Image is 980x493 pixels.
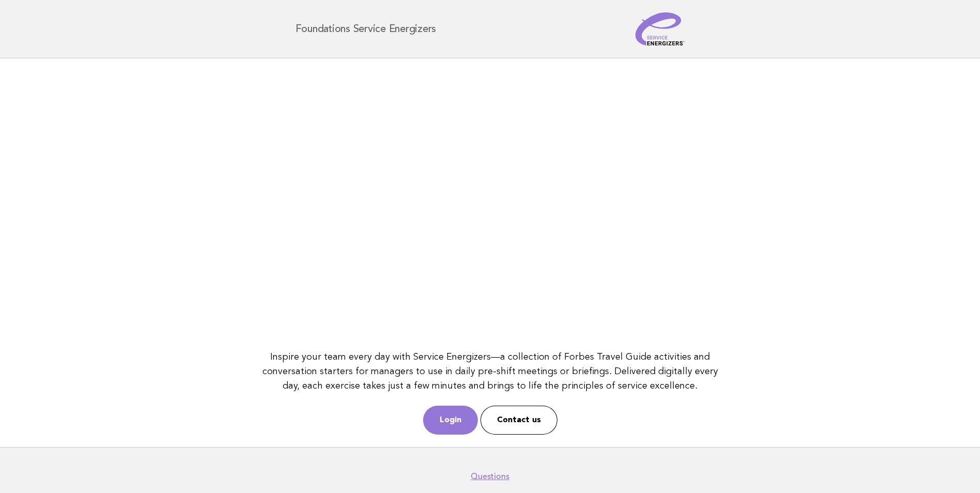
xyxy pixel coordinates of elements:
h1: Foundations Service Energizers [295,24,437,34]
img: Service Energizers [635,12,685,45]
a: Questions [471,471,509,482]
p: Inspire your team every day with Service Energizers—a collection of Forbes Travel Guide activitie... [257,350,723,393]
a: Login [423,406,478,435]
a: Contact us [480,406,557,435]
iframe: YouTube video player [257,71,723,333]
